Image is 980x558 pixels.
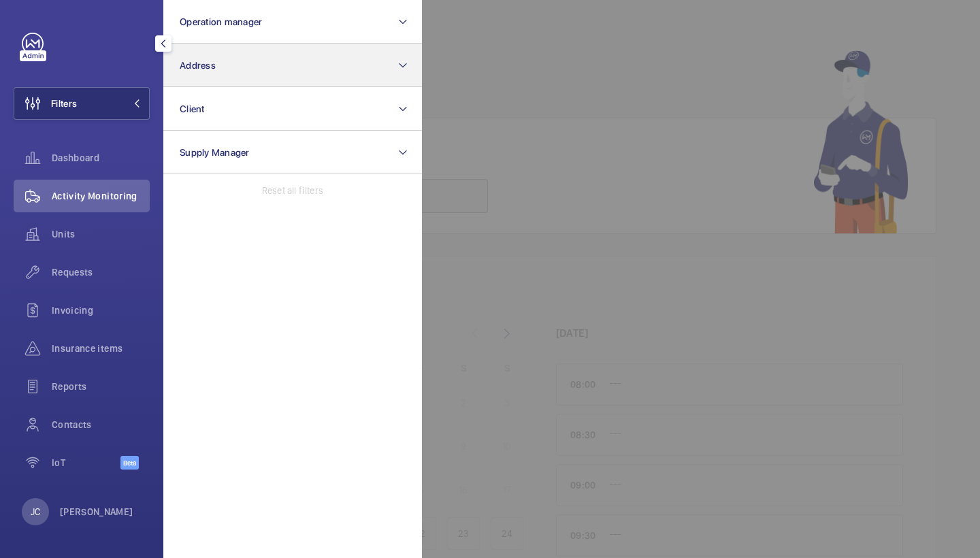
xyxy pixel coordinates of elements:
span: Units [52,227,150,241]
span: Dashboard [52,151,150,165]
span: Insurance items [52,342,150,355]
span: Requests [52,265,150,279]
span: Filters [51,97,77,110]
span: IoT [52,456,120,470]
span: Beta [120,456,139,470]
p: [PERSON_NAME] [60,505,133,519]
p: JC [31,505,40,519]
span: Activity Monitoring [52,189,150,203]
span: Contacts [52,418,150,431]
button: Filters [14,87,150,120]
span: Reports [52,380,150,393]
span: Invoicing [52,303,150,317]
